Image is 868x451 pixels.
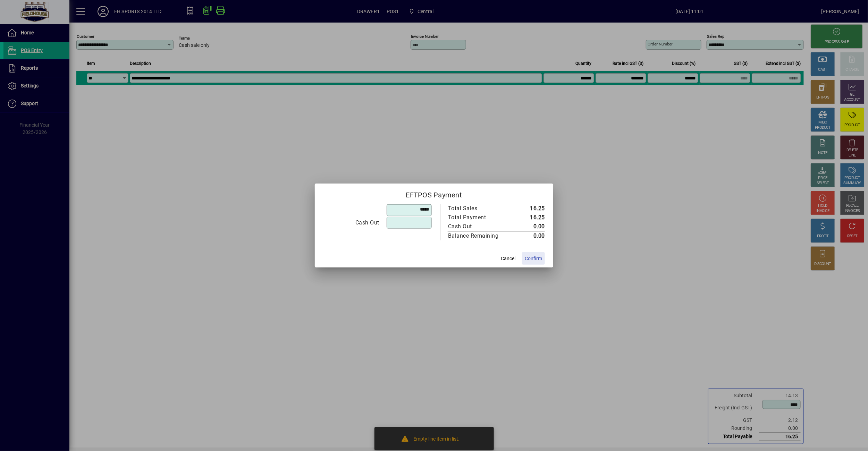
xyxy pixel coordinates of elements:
[448,213,513,222] td: Total Payment
[323,219,379,227] div: Cash Out
[513,231,545,241] td: 0.00
[522,252,545,265] button: Confirm
[525,255,542,262] span: Confirm
[315,184,553,204] h2: EFTPOS Payment
[448,222,506,231] div: Cash Out
[513,213,545,222] td: 16.25
[501,255,515,262] span: Cancel
[448,232,506,240] div: Balance Remaining
[513,204,545,213] td: 16.25
[448,204,513,213] td: Total Sales
[497,252,519,265] button: Cancel
[513,222,545,231] td: 0.00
